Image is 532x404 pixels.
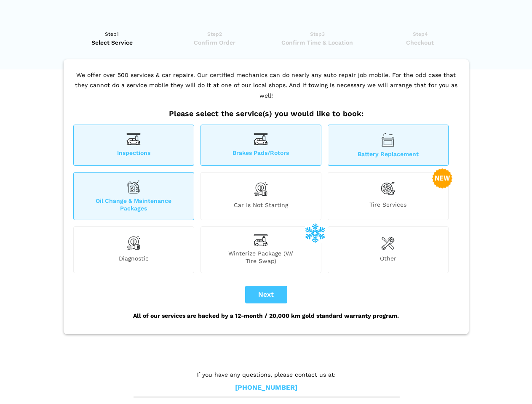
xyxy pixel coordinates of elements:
div: All of our services are backed by a 12-month / 20,000 km gold standard warranty program. [71,303,461,328]
span: Diagnostic [74,255,194,265]
span: Checkout [372,38,469,47]
span: Winterize Package (W/ Tire Swap) [201,250,321,265]
a: [PHONE_NUMBER] [235,383,297,392]
button: Next [245,286,287,303]
span: Battery Replacement [328,150,448,158]
span: Select Service [64,38,161,47]
a: Step2 [166,30,263,47]
span: Inspections [74,149,194,158]
span: Confirm Time & Location [269,38,366,47]
span: Car is not starting [201,201,321,212]
h2: Please select the service(s) you would like to book: [71,109,461,118]
span: Oil Change & Maintenance Packages [74,197,194,212]
a: Step4 [372,30,469,47]
span: Tire Services [328,201,448,212]
p: We offer over 500 services & car repairs. Our certified mechanics can do nearly any auto repair j... [71,70,461,109]
img: new-badge-2-48.png [432,168,452,189]
img: winterize-icon_1.png [305,223,325,243]
a: Step3 [269,30,366,47]
span: Other [328,255,448,265]
a: Step1 [64,30,161,47]
p: If you have any questions, please contact us at: [134,370,399,379]
span: Brakes Pads/Rotors [201,149,321,158]
span: Confirm Order [166,38,263,47]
